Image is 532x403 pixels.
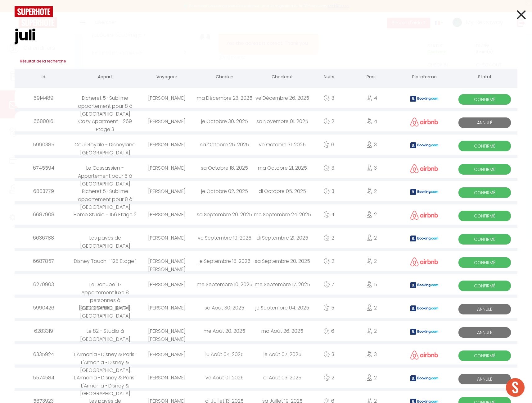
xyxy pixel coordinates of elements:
div: me Septembre 10. 2025 [196,274,253,295]
div: [PERSON_NAME] [138,88,196,108]
div: [PERSON_NAME] [138,274,196,295]
div: 2 [311,111,346,131]
div: L'Armonia • Disney & Paris · L'Armonia • Disney & [GEOGRAPHIC_DATA] [72,368,138,388]
div: 2 [311,228,346,248]
div: [PERSON_NAME] [138,344,196,364]
th: Appart [72,69,138,86]
img: booking2.png [410,236,438,241]
div: [PERSON_NAME] [138,111,196,131]
div: 2 [346,251,397,271]
div: 6283319 [15,321,72,341]
div: 5990385 [15,135,72,155]
div: 6687908 [15,204,72,225]
th: Plateforme [397,69,452,86]
th: Id [15,69,72,86]
div: ve Septembre 19. 2025 [196,228,253,248]
div: 6 [311,135,346,155]
img: booking2.png [410,329,438,335]
div: di Septembre 21. 2025 [253,228,311,248]
img: booking2.png [410,96,438,102]
div: me Septembre 24. 2025 [253,204,311,225]
div: [PERSON_NAME] [138,181,196,201]
div: 5990426 [15,298,72,318]
img: booking2.png [410,282,438,288]
th: Nuits [311,69,346,86]
div: ma Décembre 23. 2025 [196,88,253,108]
div: 6270903 [15,274,72,295]
img: booking2.png [410,142,438,148]
span: Annulé [458,327,511,338]
div: sa Septembre 20. 2025 [253,251,311,271]
div: Home Studio - 156 Etage 2 [72,204,138,225]
div: 3 [346,135,397,155]
span: Confirmé [458,234,511,245]
div: [PERSON_NAME] [138,204,196,225]
img: airbnb2.png [410,350,438,359]
span: Annulé [458,374,511,384]
th: Checkin [196,69,253,86]
div: [PERSON_NAME] [138,368,196,388]
img: booking2.png [410,305,438,311]
div: sa Septembre 20. 2025 [196,204,253,225]
span: Annulé [458,304,511,314]
div: 2 [346,298,397,318]
div: Le Cassassien - Appartement pour 6 à [GEOGRAPHIC_DATA] [72,158,138,178]
span: Confirmé [458,350,511,361]
div: lu Août 04. 2025 [196,344,253,364]
div: Disney Touch - 128 Etage 1 [72,251,138,271]
div: 3 [311,88,346,108]
div: ve Août 01. 2025 [196,368,253,388]
div: sa Novembre 01. 2025 [253,111,311,131]
div: [PERSON_NAME] [138,135,196,155]
div: 5574584 [15,368,72,388]
div: 6914489 [15,88,72,108]
div: 6803779 [15,181,72,201]
span: Confirmé [458,187,511,198]
div: Le 82 - Studio à [GEOGRAPHIC_DATA] [72,321,138,341]
div: di Octobre 05. 2025 [253,181,311,201]
div: Bicheret 5 · Sublime appartement pour 8 à [GEOGRAPHIC_DATA] [72,181,138,201]
div: [PERSON_NAME] [138,228,196,248]
div: je Octobre 30. 2025 [196,111,253,131]
span: Confirmé [458,257,511,268]
div: [PERSON_NAME] [138,298,196,318]
div: 2 [346,204,397,225]
div: 5 [346,274,397,295]
div: me Septembre 17. 2025 [253,274,311,295]
img: airbnb2.png [410,257,438,266]
div: 3 [311,181,346,201]
span: Confirmé [458,164,511,175]
div: 6745594 [15,158,72,178]
div: 7 [311,274,346,295]
div: 6 [311,321,346,341]
div: L'Armonia • Disney & Paris · L'Armonia • Disney & [GEOGRAPHIC_DATA] [72,344,138,364]
img: airbnb2.png [410,211,438,220]
div: 3 [311,344,346,364]
div: [GEOGRAPHIC_DATA] · [GEOGRAPHIC_DATA] [72,298,138,318]
input: Tapez pour rechercher... [15,17,517,54]
span: Annulé [458,117,511,128]
div: 2 [311,251,346,271]
th: Voyageur [138,69,196,86]
div: je Octobre 02. 2025 [196,181,253,201]
div: Les pavés de [GEOGRAPHIC_DATA] [72,228,138,248]
img: booking2.png [410,189,438,195]
div: sa Octobre 18. 2025 [196,158,253,178]
img: logo [15,6,53,17]
div: Cozy Apartment - 269 Etage 3 [72,111,138,131]
img: airbnb2.png [410,164,438,173]
div: [PERSON_NAME] [PERSON_NAME] [138,251,196,271]
div: sa Octobre 25. 2025 [196,135,253,155]
div: me Août 20. 2025 [196,321,253,341]
div: sa Août 30. 2025 [196,298,253,318]
span: Confirmé [458,211,511,221]
div: Le Danube 11 · Appartement luxe 8 personnes à [GEOGRAPHIC_DATA] [72,274,138,295]
div: 2 [346,321,397,341]
div: 3 [346,344,397,364]
div: 2 [346,228,397,248]
div: 2 [346,181,397,201]
div: [PERSON_NAME] [138,158,196,178]
div: 6687857 [15,251,72,271]
img: booking2.png [410,375,438,381]
th: Pers. [346,69,397,86]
